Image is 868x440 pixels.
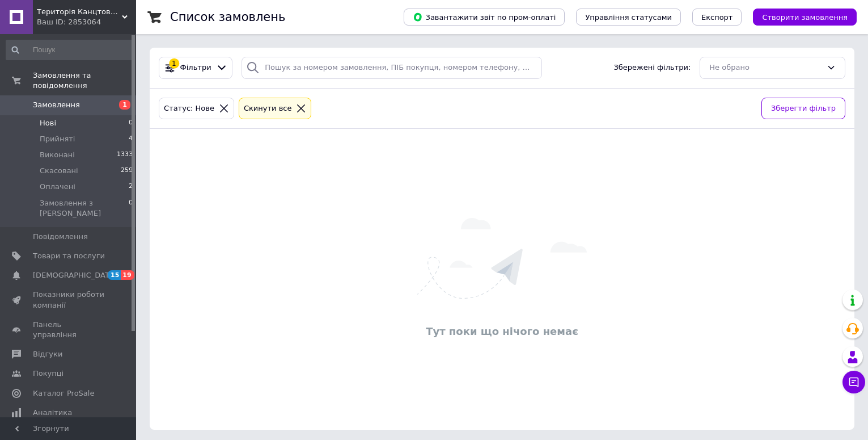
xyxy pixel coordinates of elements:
button: Чат з покупцем [842,371,865,393]
span: Повідомлення [33,232,88,242]
span: Нові [40,118,56,128]
span: 19 [121,270,134,280]
div: Тут поки що нічого немає [155,324,849,338]
span: 259 [121,166,133,176]
span: Фільтри [180,62,211,73]
span: Створити замовлення [762,13,848,22]
span: Показники роботи компанії [33,290,105,310]
span: Відгуки [33,349,62,359]
span: Збережені фільтри: [613,62,691,73]
span: Оплачені [40,182,75,192]
button: Експорт [692,9,742,26]
span: Замовлення з [PERSON_NAME] [40,198,129,219]
span: Замовлення та повідомлення [33,70,136,91]
div: Не обрано [709,62,822,74]
div: Ваш ID: 2853064 [37,17,136,27]
span: 1333 [117,150,133,160]
button: Створити замовлення [753,9,857,26]
span: Товари та послуги [33,251,105,261]
span: Аналітика [33,408,72,418]
div: 1 [169,58,179,69]
span: 15 [108,270,121,280]
input: Пошук [6,40,134,60]
div: Статус: Нове [162,103,217,115]
span: Територія Канцтоварів [37,7,122,17]
button: Зберегти фільтр [761,98,845,120]
span: Замовлення [33,100,80,110]
span: Скасовані [40,166,78,176]
button: Управління статусами [576,9,681,26]
span: Покупці [33,368,63,379]
span: Виконані [40,150,75,160]
span: 0 [129,198,133,219]
span: Прийняті [40,134,75,144]
span: 4 [129,134,133,144]
span: 1 [119,100,130,110]
span: 2 [129,182,133,192]
div: Cкинути все [242,103,294,115]
span: Зберегти фільтр [771,103,836,115]
span: Управління статусами [585,13,672,22]
span: Панель управління [33,320,105,340]
h1: Список замовлень [170,10,285,24]
button: Завантажити звіт по пром-оплаті [404,9,565,26]
span: Каталог ProSale [33,388,94,399]
span: [DEMOGRAPHIC_DATA] [33,270,117,280]
a: Створити замовлення [742,12,857,21]
input: Пошук за номером замовлення, ПІБ покупця, номером телефону, Email, номером накладної [242,57,541,79]
span: Завантажити звіт по пром-оплаті [413,12,556,22]
span: Експорт [701,13,733,22]
span: 0 [129,118,133,128]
